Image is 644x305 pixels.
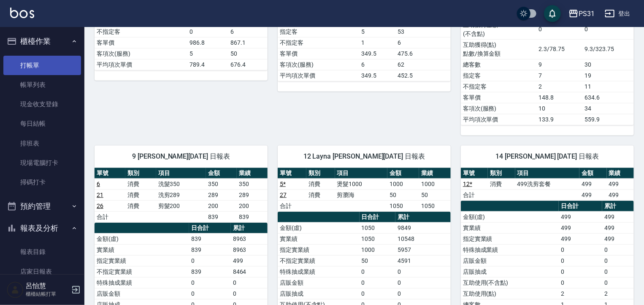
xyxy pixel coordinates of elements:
[583,103,634,114] td: 34
[471,152,624,161] span: 14 [PERSON_NAME] [DATE] 日報表
[395,59,451,70] td: 62
[3,153,81,173] a: 現場電腦打卡
[228,59,268,70] td: 676.4
[231,223,268,234] th: 累計
[95,277,189,288] td: 特殊抽成業績
[579,178,606,189] td: 499
[278,200,306,211] td: 合計
[189,288,231,299] td: 0
[360,48,395,59] td: 349.5
[3,56,81,75] a: 打帳單
[3,114,81,133] a: 每日結帳
[583,92,634,103] td: 634.6
[536,103,582,114] td: 10
[559,222,602,233] td: 499
[461,114,536,125] td: 平均項次單價
[95,168,268,223] table: a dense table
[360,277,395,288] td: 0
[395,288,451,299] td: 0
[278,168,451,212] table: a dense table
[461,39,536,59] td: 互助獲得(點) 點數/換算金額
[156,200,206,211] td: 剪髮200
[602,288,634,299] td: 2
[231,288,268,299] td: 0
[461,92,536,103] td: 客單價
[187,37,228,48] td: 986.8
[206,189,237,200] td: 289
[3,262,81,281] a: 店家日報表
[26,282,69,290] h5: 呂怡慧
[395,255,451,266] td: 4591
[95,233,189,244] td: 金額(虛)
[461,19,536,39] td: 互助獲得金額 (不含點)
[278,255,360,266] td: 不指定實業績
[156,168,206,179] th: 項目
[95,288,189,299] td: 店販金額
[231,266,268,277] td: 8464
[280,192,287,198] a: 27
[607,189,634,200] td: 499
[602,211,634,222] td: 499
[360,222,395,233] td: 1050
[360,266,395,277] td: 0
[360,288,395,299] td: 0
[278,70,360,81] td: 平均項次單價
[419,168,451,179] th: 業績
[579,189,606,200] td: 499
[583,81,634,92] td: 11
[278,266,360,277] td: 特殊抽成業績
[105,152,257,161] span: 9 [PERSON_NAME][DATE] 日報表
[419,200,451,211] td: 1050
[206,168,237,179] th: 金額
[461,70,536,81] td: 指定客
[583,19,634,39] td: 0
[360,212,395,223] th: 日合計
[231,244,268,255] td: 8963
[228,37,268,48] td: 867.1
[387,200,419,211] td: 1050
[3,242,81,262] a: 報表目錄
[515,178,579,189] td: 499洗剪套餐
[360,255,395,266] td: 50
[387,168,419,179] th: 金額
[3,134,81,153] a: 排班表
[189,223,231,234] th: 日合計
[602,233,634,244] td: 499
[125,200,156,211] td: 消費
[461,244,559,255] td: 特殊抽成業績
[189,244,231,255] td: 839
[231,255,268,266] td: 499
[7,281,24,298] img: Person
[97,192,103,198] a: 21
[278,168,306,179] th: 單號
[559,266,602,277] td: 0
[237,178,268,189] td: 350
[461,168,488,179] th: 單號
[189,233,231,244] td: 839
[536,59,582,70] td: 9
[3,30,81,52] button: 櫃檯作業
[607,168,634,179] th: 業績
[602,266,634,277] td: 0
[125,189,156,200] td: 消費
[228,48,268,59] td: 50
[231,277,268,288] td: 0
[488,168,515,179] th: 類別
[395,222,451,233] td: 9849
[387,189,419,200] td: 50
[3,217,81,239] button: 報表及分析
[536,114,582,125] td: 133.9
[97,202,103,209] a: 26
[278,288,360,299] td: 店販抽成
[395,277,451,288] td: 0
[583,114,634,125] td: 559.9
[3,94,81,114] a: 現金收支登錄
[306,168,335,179] th: 類別
[335,178,388,189] td: 燙髮1000
[95,26,187,37] td: 不指定客
[488,178,515,189] td: 消費
[288,152,441,161] span: 12 Layna [PERSON_NAME][DATE] 日報表
[544,5,561,22] button: save
[360,244,395,255] td: 1000
[536,70,582,81] td: 7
